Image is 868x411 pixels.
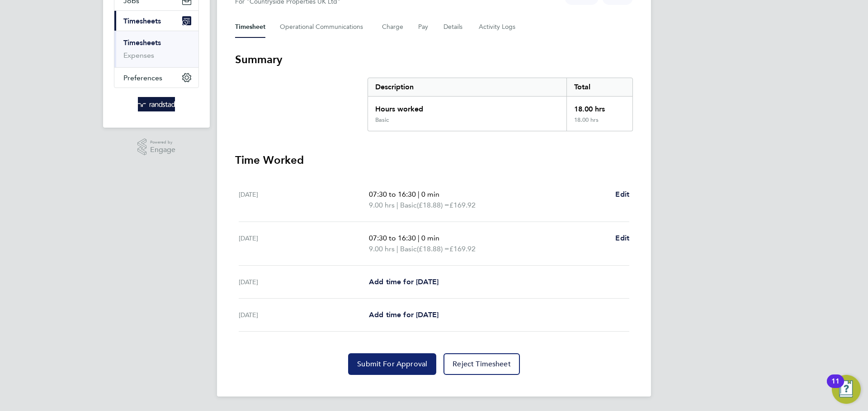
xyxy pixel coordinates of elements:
[418,190,420,199] span: |
[114,68,198,88] button: Preferences
[369,277,439,286] span: Add time for [DATE]
[615,190,629,199] span: Edit
[369,190,416,199] span: 07:30 to 16:30
[382,16,404,38] button: Charge
[566,97,632,116] div: 18.00 hrs
[123,51,154,60] a: Expenses
[368,97,566,116] div: Hours worked
[138,97,175,111] img: randstad-logo-retina.png
[400,244,417,254] span: Basic
[421,190,439,199] span: 0 min
[150,139,175,146] span: Powered by
[123,38,161,47] a: Timesheets
[239,277,369,287] div: [DATE]
[369,310,439,319] span: Add time for [DATE]
[280,16,368,38] button: Operational Communications
[615,233,629,244] a: Edit
[479,16,517,38] button: Activity Logs
[831,381,840,393] div: 11
[421,234,439,242] span: 0 min
[443,16,464,38] button: Details
[235,52,633,67] h3: Summary
[235,52,633,375] section: Timesheet
[150,146,175,154] span: Engage
[566,78,632,96] div: Total
[357,360,427,369] span: Submit For Approval
[396,245,398,253] span: |
[417,245,449,253] span: (£18.88) =
[417,201,449,209] span: (£18.88) =
[418,234,420,242] span: |
[114,97,199,111] a: Go to home page
[566,116,632,131] div: 18.00 hrs
[615,234,629,242] span: Edit
[123,17,161,25] span: Timesheets
[235,153,633,167] h3: Time Worked
[615,189,629,200] a: Edit
[369,309,439,320] a: Add time for [DATE]
[369,201,395,209] span: 9.00 hrs
[449,201,476,209] span: £169.92
[375,116,389,124] div: Basic
[235,16,265,38] button: Timesheet
[239,309,369,320] div: [DATE]
[368,78,633,131] div: Summary
[832,375,861,404] button: Open Resource Center, 11 new notifications
[443,353,520,375] button: Reject Timesheet
[369,245,395,253] span: 9.00 hrs
[239,189,369,211] div: [DATE]
[369,234,416,242] span: 07:30 to 16:30
[239,233,369,254] div: [DATE]
[396,201,398,209] span: |
[449,245,476,253] span: £169.92
[400,200,417,211] span: Basic
[369,277,439,287] a: Add time for [DATE]
[368,78,566,96] div: Description
[348,353,436,375] button: Submit For Approval
[114,11,198,31] button: Timesheets
[418,16,429,38] button: Pay
[137,139,176,156] a: Powered byEngage
[453,360,511,369] span: Reject Timesheet
[123,74,162,82] span: Preferences
[114,31,198,67] div: Timesheets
